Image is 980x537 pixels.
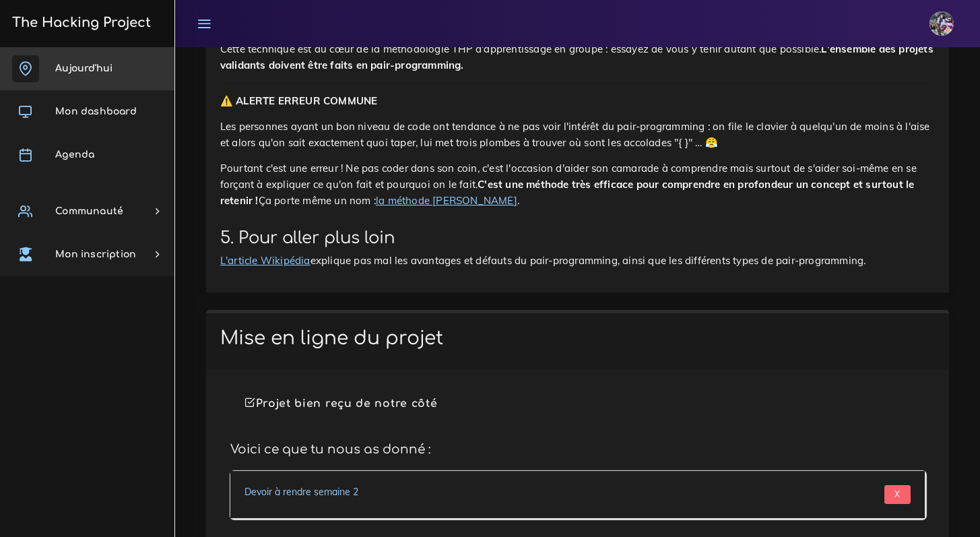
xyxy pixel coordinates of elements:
input: X [884,485,911,504]
h2: 5. Pour aller plus loin [220,228,935,248]
strong: L'ensemble des projets validants doivent être faits en pair-programming. [220,42,934,71]
p: Cette technique est au cœur de la méthodologie THP d'apprentissage en groupe : essayez de vous y ... [220,41,935,73]
strong: ⚠️ ALERTE ERREUR COMMUNE [220,94,378,107]
h4: Projet bien reçu de notre côté [244,398,911,410]
span: Communauté [55,206,123,216]
span: Mon dashboard [55,106,137,117]
p: explique pas mal les avantages et défauts du pair-programming, ainsi que les différents types de ... [220,253,935,269]
span: Agenda [55,150,94,160]
h1: Mise en ligne du projet [220,327,935,350]
span: Mon inscription [55,249,136,259]
span: Aujourd'hui [55,63,112,73]
img: eg54bupqcshyolnhdacp.jpg [929,11,954,36]
a: la méthode [PERSON_NAME] [376,194,517,207]
h3: The Hacking Project [8,15,151,30]
a: L'article Wikipédia [220,254,311,267]
a: Devoir à rendre semaine 2 [244,486,358,498]
h4: Voici ce que tu nous as donné : [230,442,925,457]
p: Pourtant c'est une erreur ! Ne pas coder dans son coin, c'est l'occasion d'aider son camarade à c... [220,160,935,209]
p: Les personnes ayant un bon niveau de code ont tendance à ne pas voir l'intérêt du pair-programmin... [220,119,935,151]
strong: C'est une méthode très efficace pour comprendre en profondeur un concept et surtout le retenir ! [220,178,915,207]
